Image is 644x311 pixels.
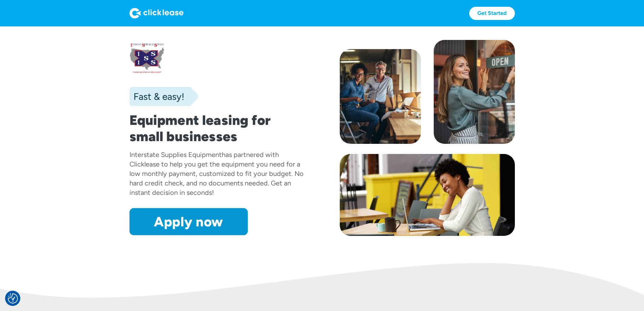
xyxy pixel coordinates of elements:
img: Revisit consent button [8,293,18,304]
a: Get Started [469,7,515,20]
a: Apply now [129,208,248,235]
h1: Equipment leasing for small businesses [129,112,305,145]
div: Interstate Supplies Equipment [129,151,222,159]
img: Logo [129,8,184,19]
div: Fast & easy! [129,90,184,103]
button: Consent Preferences [8,293,18,304]
div: has partnered with Clicklease to help you get the equipment you need for a low monthly payment, c... [129,151,304,197]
